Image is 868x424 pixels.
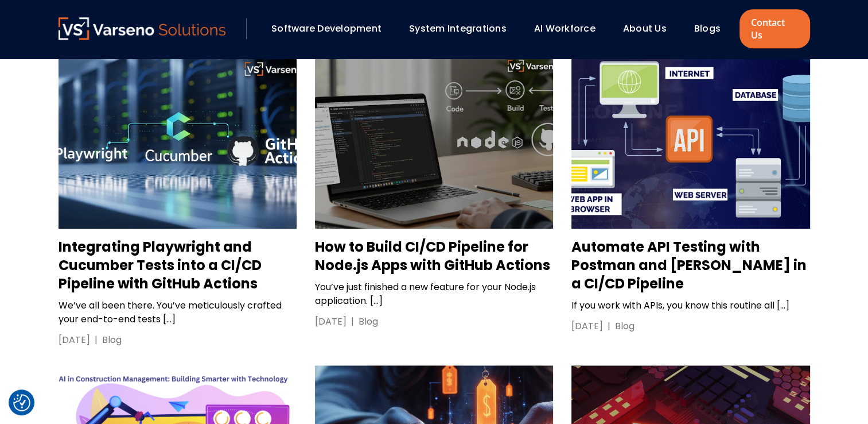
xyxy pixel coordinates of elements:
[59,17,226,40] img: Varseno Solutions – Product Engineering & IT Services
[315,315,347,329] div: [DATE]
[266,19,398,38] div: Software Development
[271,22,382,35] a: Software Development
[13,394,30,411] button: Cookie Settings
[315,238,553,275] h3: How to Build CI/CD Pipeline for Node.js Apps with GitHub Actions
[315,49,553,328] a: How to Build CI/CD Pipeline for Node.js Apps with GitHub Actions How to Build CI/CD Pipeline for ...
[615,319,635,333] div: Blog
[59,49,297,346] a: Integrating Playwright and Cucumber Tests into a CI/CD Pipeline with GitHub Actions Integrating P...
[315,49,553,228] img: How to Build CI/CD Pipeline for Node.js Apps with GitHub Actions
[688,19,737,38] div: Blogs
[59,49,297,228] img: Integrating Playwright and Cucumber Tests into a CI/CD Pipeline with GitHub Actions
[102,333,122,347] div: Blog
[571,238,809,293] h3: Automate API Testing with Postman and [PERSON_NAME] in a CI/CD Pipeline
[534,22,595,35] a: AI Workforce
[359,315,378,329] div: Blog
[528,19,612,38] div: AI Workforce
[347,315,359,329] div: |
[409,22,507,35] a: System Integrations
[403,19,523,38] div: System Integrations
[59,238,297,293] h3: Integrating Playwright and Cucumber Tests into a CI/CD Pipeline with GitHub Actions
[571,319,603,333] div: [DATE]
[617,19,683,38] div: About Us
[571,49,809,333] a: Automate API Testing with Postman and Newman in a CI/CD Pipeline Automate API Testing with Postma...
[59,299,297,326] p: We’ve all been there. You’ve meticulously crafted your end-to-end tests […]
[13,394,30,411] img: Revisit consent button
[571,49,809,229] img: Automate API Testing with Postman and Newman in a CI/CD Pipeline
[571,299,809,313] p: If you work with APIs, you know this routine all […]
[603,319,615,333] div: |
[59,17,226,40] a: Varseno Solutions – Product Engineering & IT Services
[90,333,102,347] div: |
[315,280,553,308] p: You’ve just finished a new feature for your Node.js application. […]
[694,22,721,35] a: Blogs
[623,22,667,35] a: About Us
[739,9,809,48] a: Contact Us
[59,333,90,347] div: [DATE]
